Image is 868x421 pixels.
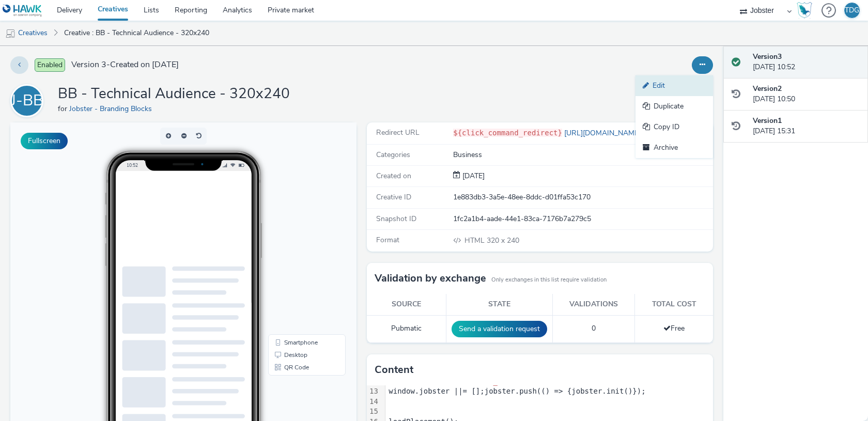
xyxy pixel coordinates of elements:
[376,192,411,202] span: Creative ID
[753,84,782,93] strong: Version 2
[375,362,413,378] h3: Content
[753,52,782,61] strong: Version 3
[59,21,214,45] a: Creative : BB - Technical Audience - 320x240
[453,192,712,202] div: 1e883db3-3a5e-48ee-8ddc-d01ffa53c170
[453,214,712,224] div: 1fc2a1b4-aade-44e1-83ca-7176b7a279c5
[553,294,635,315] th: Validations
[260,226,333,239] li: Desktop
[5,28,16,39] img: mobile
[71,59,179,71] span: Version 3 - Created on [DATE]
[453,150,712,160] div: Business
[21,133,68,149] button: Fullscreen
[35,58,65,72] span: Enabled
[260,214,333,226] li: Smartphone
[753,116,860,137] div: [DATE] 15:31
[460,171,485,181] span: [DATE]
[10,96,48,105] a: J-BB
[463,236,519,245] span: 320 x 240
[58,104,69,114] span: for
[376,150,410,160] span: Categories
[116,40,128,45] span: 10:52
[636,96,713,117] a: Duplicate
[367,397,380,407] div: 14
[797,2,812,19] img: Hawk Academy
[367,386,380,397] div: 13
[562,128,645,138] a: [URL][DOMAIN_NAME]
[446,294,553,315] th: State
[3,4,42,17] img: undefined Logo
[376,235,399,245] span: Format
[753,116,782,126] strong: Version 1
[437,377,524,385] span: '[URL][DOMAIN_NAME]'
[274,229,297,236] span: Desktop
[845,3,859,18] div: TDG
[376,171,411,181] span: Created on
[452,321,547,337] button: Send a validation request
[753,52,860,73] div: [DATE] 10:52
[274,242,299,248] span: QR Code
[797,2,816,19] a: Hawk Academy
[636,75,713,96] a: Edit
[367,294,446,315] th: Source
[592,323,596,333] span: 0
[11,86,43,115] div: J-BB
[58,84,290,104] h1: BB - Technical Audience - 320x240
[635,294,713,315] th: Total cost
[376,214,416,224] span: Snapshot ID
[260,239,333,251] li: QR Code
[464,236,487,245] span: HTML
[636,117,713,137] a: Copy ID
[367,315,446,342] td: Pubmatic
[274,217,307,223] span: Smartphone
[69,104,156,114] a: Jobster - Branding Blocks
[460,171,485,181] div: Creation 07 July 2025, 15:31
[376,128,420,137] span: Redirect URL
[385,386,713,397] div: window.jobster ||= [];jobster.push(() => {jobster.init()});
[753,84,860,105] div: [DATE] 10:50
[491,276,607,284] small: Only exchanges in this list require validation
[663,323,685,333] span: Free
[453,129,562,137] code: ${click_command_redirect}
[367,407,380,417] div: 15
[636,137,713,158] a: Archive
[528,377,546,385] span: true
[375,271,486,286] h3: Validation by exchange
